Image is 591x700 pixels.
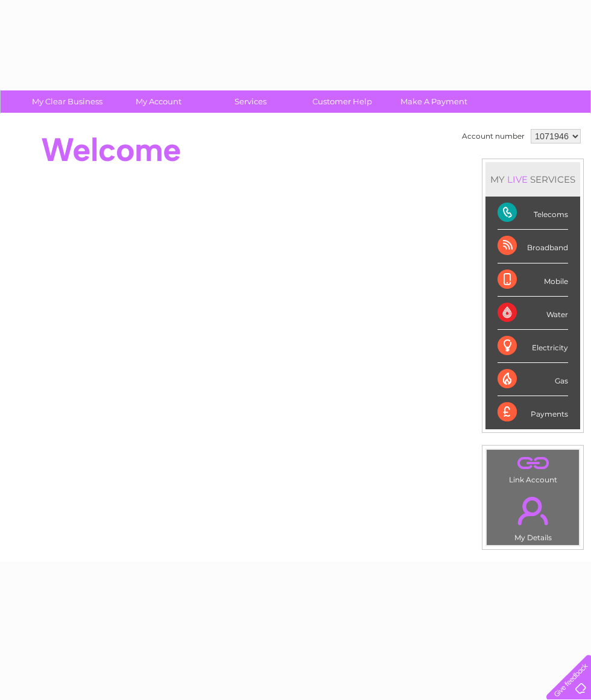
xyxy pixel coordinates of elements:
div: Broadband [498,230,568,263]
a: My Account [109,90,209,113]
div: Gas [498,363,568,396]
div: Electricity [498,330,568,363]
div: Water [498,297,568,330]
a: Make A Payment [384,90,484,113]
div: LIVE [505,174,530,185]
a: Customer Help [292,90,392,113]
td: Link Account [486,449,580,487]
div: MY SERVICES [485,162,580,197]
a: Services [201,90,300,113]
div: Payments [498,396,568,429]
a: . [490,490,576,532]
div: Mobile [498,263,568,297]
td: My Details [486,487,580,546]
div: Telecoms [498,197,568,230]
a: . [490,453,576,474]
td: Account number [459,126,528,147]
a: My Clear Business [17,90,117,113]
